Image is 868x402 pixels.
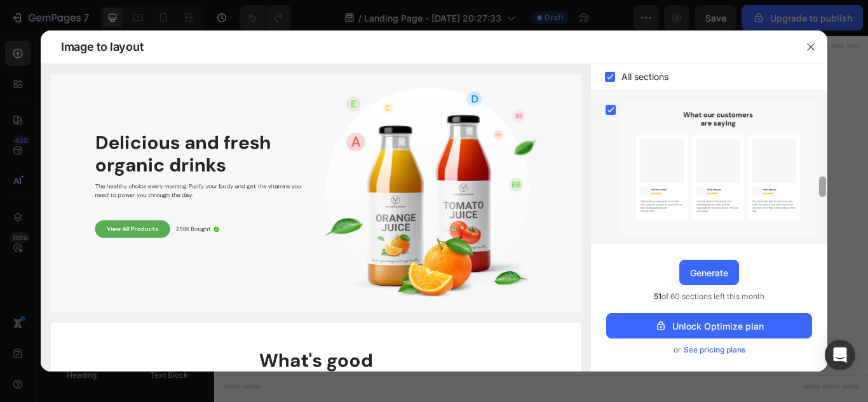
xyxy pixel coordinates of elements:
div: Unlock Optimize plan [654,319,764,333]
button: Add elements [384,243,473,268]
div: Start with Sections from sidebar [304,217,458,232]
div: Start with Generating from URL or image [296,314,467,324]
button: Unlock Optimize plan [606,313,812,338]
span: Image to layout [61,39,143,55]
div: Generate [690,266,728,279]
button: Add sections [289,243,376,268]
div: Open Intercom Messenger [825,340,855,370]
button: Generate [679,260,739,285]
div: or [606,344,812,356]
span: See pricing plans [684,344,745,356]
span: 51 [654,291,661,301]
span: All sections [621,69,668,84]
span: of 60 sections left this month [654,290,764,303]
